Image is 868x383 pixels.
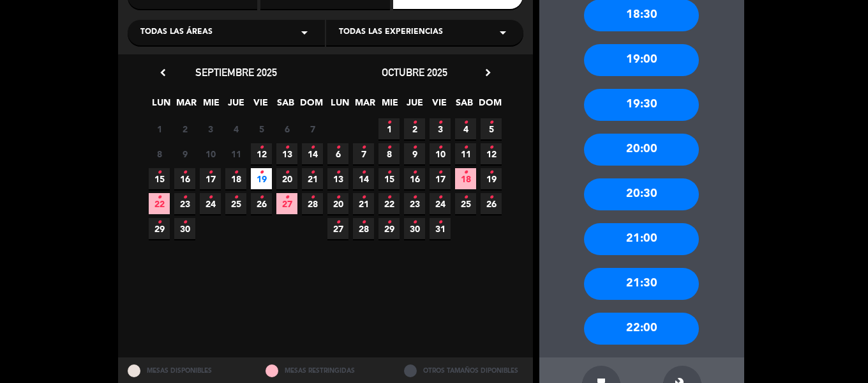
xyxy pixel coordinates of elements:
i: • [234,187,238,208]
i: • [489,113,493,133]
span: 7 [302,118,323,139]
i: • [361,212,366,233]
span: 15 [378,168,400,189]
i: • [183,187,187,208]
i: • [336,162,340,183]
i: • [412,212,417,233]
span: 28 [302,193,323,214]
span: 2 [174,118,195,139]
span: JUE [404,95,425,116]
i: • [489,137,493,158]
span: Todas las áreas [140,26,213,39]
span: LUN [151,95,172,116]
i: • [412,187,417,208]
i: • [285,187,289,208]
span: 24 [430,193,451,214]
i: • [336,137,340,158]
span: 11 [225,143,246,164]
span: 19 [481,168,502,189]
span: 8 [378,143,400,164]
i: • [387,162,391,183]
div: 19:00 [584,44,699,76]
i: • [412,162,417,183]
i: chevron_right [481,66,495,79]
div: 19:30 [584,89,699,121]
i: • [387,137,391,158]
span: 18 [455,168,476,189]
i: • [438,162,442,183]
i: • [463,113,468,133]
span: 13 [276,143,297,164]
span: 30 [404,218,425,239]
span: MIE [200,95,221,116]
span: 31 [430,218,451,239]
span: 19 [251,168,272,189]
span: 23 [404,193,425,214]
i: • [463,187,468,208]
i: • [208,162,213,183]
span: 15 [149,168,170,189]
span: DOM [300,95,321,116]
span: 8 [149,143,170,164]
i: • [438,137,442,158]
div: 20:30 [584,178,699,210]
span: SAB [275,95,296,116]
span: 12 [251,143,272,164]
i: • [412,113,417,133]
span: 10 [430,143,451,164]
i: • [285,162,289,183]
div: 21:00 [584,223,699,255]
span: 5 [251,118,272,139]
span: 12 [481,143,502,164]
i: • [387,212,391,233]
i: • [157,187,161,208]
i: • [489,162,493,183]
span: Todas las experiencias [339,26,443,39]
span: 16 [174,168,195,189]
span: 13 [327,168,348,189]
i: • [259,187,264,208]
i: arrow_drop_down [297,25,312,40]
i: • [310,162,315,183]
span: 6 [276,118,297,139]
span: 23 [174,193,195,214]
span: 28 [353,218,374,239]
i: • [336,187,340,208]
i: • [259,137,264,158]
span: 1 [149,118,170,139]
span: 26 [251,193,272,214]
span: 21 [302,168,323,189]
span: 20 [276,168,297,189]
span: 27 [276,193,297,214]
i: • [438,212,442,233]
span: 17 [200,168,221,189]
span: 2 [404,118,425,139]
span: 22 [149,193,170,214]
span: 5 [481,118,502,139]
i: • [285,137,289,158]
span: SAB [454,95,475,116]
span: 20 [327,193,348,214]
span: 24 [200,193,221,214]
span: DOM [479,95,500,116]
i: • [336,212,340,233]
span: septiembre 2025 [195,66,277,79]
span: 10 [200,143,221,164]
i: • [361,137,366,158]
span: 17 [430,168,451,189]
div: 20:00 [584,134,699,166]
i: • [438,187,442,208]
span: JUE [225,95,246,116]
span: 4 [225,118,246,139]
i: • [157,162,161,183]
span: MAR [354,95,375,116]
span: 30 [174,218,195,239]
i: • [234,162,238,183]
div: 21:30 [584,268,699,300]
span: 7 [353,143,374,164]
i: • [387,113,391,133]
i: • [157,212,161,233]
i: • [361,187,366,208]
span: 14 [353,168,374,189]
span: 16 [404,168,425,189]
